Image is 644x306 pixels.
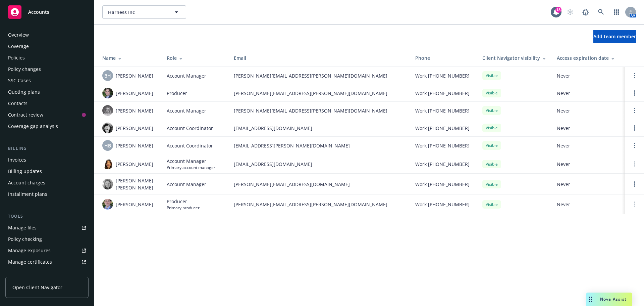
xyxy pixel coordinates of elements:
[5,87,89,97] a: Quoting plans
[116,90,153,97] span: [PERSON_NAME]
[167,107,206,114] span: Account Manager
[167,205,200,211] span: Primary producer
[5,268,89,279] a: Manage claims
[579,5,592,19] a: Report a Bug
[631,180,639,188] a: Open options
[102,159,113,169] img: photo
[108,9,166,16] span: Harness Inc
[8,110,43,120] div: Contract review
[415,161,470,168] span: Work [PHONE_NUMBER]
[557,54,620,61] div: Access expiration date
[415,54,472,61] div: Phone
[482,89,501,97] div: Visible
[5,110,89,120] a: Contract review
[593,30,636,43] button: Add team member
[234,142,405,149] span: [EMAIL_ADDRESS][PERSON_NAME][DOMAIN_NAME]
[102,88,113,98] img: photo
[5,145,89,152] div: Billing
[5,30,89,40] a: Overview
[116,201,153,208] span: [PERSON_NAME]
[415,181,470,188] span: Work [PHONE_NUMBER]
[8,64,41,75] div: Policy changes
[557,72,620,79] span: Never
[5,257,89,267] a: Manage certificates
[234,107,405,114] span: [PERSON_NAME][EMAIL_ADDRESS][PERSON_NAME][DOMAIN_NAME]
[116,161,153,168] span: [PERSON_NAME]
[5,64,89,75] a: Policy changes
[8,234,42,245] div: Policy checking
[557,90,620,97] span: Never
[5,121,89,132] a: Coverage gap analysis
[586,293,632,306] button: Nova Assist
[234,181,405,188] span: [PERSON_NAME][EMAIL_ADDRESS][DOMAIN_NAME]
[5,189,89,200] a: Installment plans
[5,245,89,256] a: Manage exposures
[5,166,89,177] a: Billing updates
[116,177,156,191] span: [PERSON_NAME] [PERSON_NAME]
[102,105,113,116] img: photo
[557,161,620,168] span: Never
[482,71,501,80] div: Visible
[415,90,470,97] span: Work [PHONE_NUMBER]
[415,201,470,208] span: Work [PHONE_NUMBER]
[8,166,42,177] div: Billing updates
[557,125,620,132] span: Never
[631,124,639,132] a: Open options
[5,52,89,63] a: Policies
[557,107,620,114] span: Never
[167,181,206,188] span: Account Manager
[8,257,52,267] div: Manage certificates
[482,54,546,61] div: Client Navigator visibility
[610,5,623,19] a: Switch app
[167,54,223,61] div: Role
[102,54,156,61] div: Name
[5,213,89,220] div: Tools
[5,155,89,165] a: Invoices
[104,72,111,79] span: BH
[631,141,639,149] a: Open options
[8,75,31,86] div: SSC Cases
[482,124,501,132] div: Visible
[167,165,215,170] span: Primary account manager
[415,107,470,114] span: Work [PHONE_NUMBER]
[586,293,595,306] div: Drag to move
[234,90,405,97] span: [PERSON_NAME][EMAIL_ADDRESS][PERSON_NAME][DOMAIN_NAME]
[415,125,470,132] span: Work [PHONE_NUMBER]
[102,179,113,189] img: photo
[102,123,113,133] img: photo
[8,245,51,256] div: Manage exposures
[8,87,40,97] div: Quoting plans
[8,155,26,165] div: Invoices
[482,180,501,188] div: Visible
[8,177,45,188] div: Account charges
[482,141,501,149] div: Visible
[8,121,58,132] div: Coverage gap analysis
[234,161,405,168] span: [EMAIL_ADDRESS][DOMAIN_NAME]
[557,142,620,149] span: Never
[631,106,639,115] a: Open options
[5,222,89,233] a: Manage files
[563,5,577,19] a: Start snowing
[167,198,200,205] span: Producer
[116,125,153,132] span: [PERSON_NAME]
[234,72,405,79] span: [PERSON_NAME][EMAIL_ADDRESS][PERSON_NAME][DOMAIN_NAME]
[102,5,186,19] button: Harness Inc
[415,142,470,149] span: Work [PHONE_NUMBER]
[116,72,153,79] span: [PERSON_NAME]
[5,3,89,21] a: Accounts
[5,177,89,188] a: Account charges
[234,54,405,61] div: Email
[600,296,627,302] span: Nova Assist
[104,142,111,149] span: HB
[8,41,29,52] div: Coverage
[8,98,28,109] div: Contacts
[594,5,608,19] a: Search
[593,33,636,40] span: Add team member
[631,72,639,80] a: Open options
[234,201,405,208] span: [PERSON_NAME][EMAIL_ADDRESS][PERSON_NAME][DOMAIN_NAME]
[167,125,213,132] span: Account Coordinator
[5,234,89,245] a: Policy checking
[557,201,620,208] span: Never
[557,181,620,188] span: Never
